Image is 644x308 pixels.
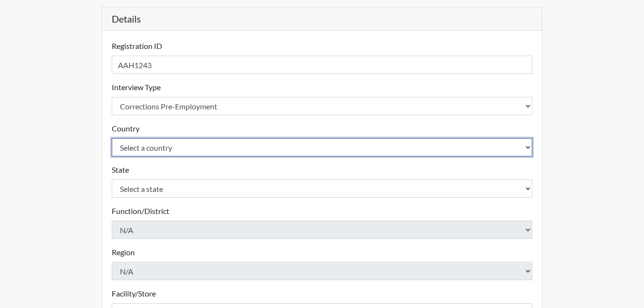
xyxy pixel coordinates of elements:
[112,205,169,217] label: Function/District
[112,288,156,299] label: Facility/Store
[112,164,129,176] label: State
[102,7,542,31] h5: Details
[112,123,140,134] label: Country
[112,82,161,93] label: Interview Type
[112,56,533,74] input: Insert a Registration ID, which needs to be a unique alphanumeric value for each interviewee
[112,247,135,258] label: Region
[112,40,162,52] label: Registration ID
